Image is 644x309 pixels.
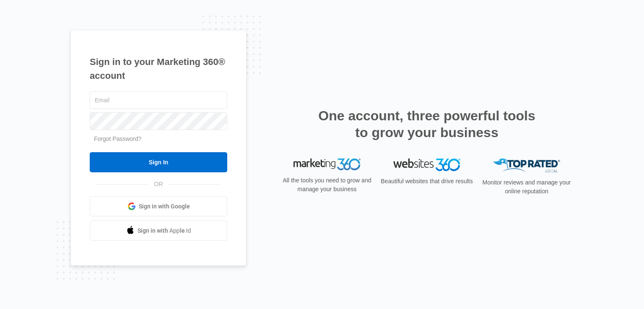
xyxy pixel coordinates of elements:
[90,55,227,83] h1: Sign in to your Marketing 360® account
[139,202,190,211] span: Sign in with Google
[90,196,227,216] a: Sign in with Google
[380,177,474,186] p: Beautiful websites that drive results
[480,178,574,196] p: Monitor reviews and manage your online reputation
[493,158,560,172] img: Top Rated Local
[138,226,191,235] span: Sign in with Apple Id
[316,107,538,141] h2: One account, three powerful tools to grow your business
[90,221,227,241] a: Sign in with Apple Id
[293,158,361,170] img: Marketing 360
[393,158,460,171] img: Websites 360
[90,91,227,109] input: Email
[94,135,142,142] a: Forgot Password?
[148,180,169,189] span: OR
[280,176,374,194] p: All the tools you need to grow and manage your business
[90,152,227,172] input: Sign In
